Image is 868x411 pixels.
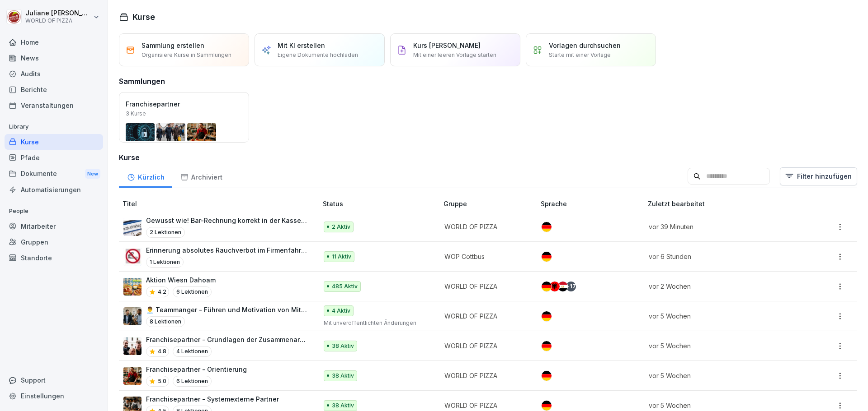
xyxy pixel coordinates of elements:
[123,367,142,385] img: t4g7eu33fb3xcinggz4rhe0w.png
[5,134,103,150] a: Kurse
[158,288,166,296] p: 4.2
[158,347,166,356] p: 4.8
[132,11,155,23] h1: Kurse
[172,165,230,188] a: Archiviert
[146,316,185,327] p: 8 Lektionen
[444,252,526,261] p: WOP Cottbus
[444,401,526,410] p: WORLD OF PIZZA
[649,311,793,321] p: vor 5 Wochen
[119,76,165,87] h3: Sammlungen
[5,166,103,182] a: DokumenteNew
[5,50,103,66] div: News
[146,227,185,238] p: 2 Lektionen
[5,66,103,82] a: Audits
[146,216,308,225] p: Gewusst wie! Bar-Rechnung korrekt in der Kasse verbuchen.
[119,92,249,143] a: Franchisepartner3 Kurse
[649,401,793,410] p: vor 5 Wochen
[123,199,319,208] p: Titel
[5,120,103,134] p: Library
[323,199,440,208] p: Status
[146,275,216,285] p: Aktion Wiesn Dahoam
[413,51,496,59] p: Mit einer leeren Vorlage starten
[123,218,142,236] img: hdz75wm9swzuwdvoxjbi6om3.png
[413,41,481,50] p: Kurs [PERSON_NAME]
[649,222,793,231] p: vor 39 Minuten
[5,150,103,166] a: Pfade
[332,342,354,350] p: 38 Aktiv
[119,165,172,188] a: Kürzlich
[649,252,793,261] p: vor 6 Stunden
[5,82,103,97] a: Berichte
[649,341,793,351] p: vor 5 Wochen
[5,388,103,404] a: Einstellungen
[5,218,103,234] a: Mitarbeiter
[158,377,166,385] p: 5.0
[5,34,103,50] a: Home
[542,252,552,262] img: de.svg
[444,311,526,321] p: WORLD OF PIZZA
[648,199,804,208] p: Zuletzt bearbeitet
[119,152,857,163] h3: Kurse
[542,282,552,291] img: de.svg
[146,394,279,404] p: Franchisepartner - Systemexterne Partner
[5,166,103,182] div: Dokumente
[146,335,308,344] p: Franchisepartner - Grundlagen der Zusammenarbeit
[566,282,576,291] div: + 17
[542,371,552,381] img: de.svg
[142,51,231,59] p: Organisiere Kurse in Sammlungen
[123,307,142,325] img: ohhd80l18yea4i55etg45yot.png
[780,167,857,185] button: Filter hinzufügen
[649,282,793,291] p: vor 2 Wochen
[649,371,793,380] p: vor 5 Wochen
[5,97,103,113] a: Veranstaltungen
[444,341,526,351] p: WORLD OF PIZZA
[5,182,103,198] a: Automatisierungen
[332,372,354,380] p: 38 Aktiv
[173,376,212,387] p: 6 Lektionen
[146,257,184,268] p: 1 Lektionen
[542,341,552,351] img: de.svg
[25,9,91,17] p: Juliane [PERSON_NAME]
[444,282,526,291] p: WORLD OF PIZZA
[549,51,611,59] p: Starte mit einer Vorlage
[123,248,142,266] img: pd3gr0k7uzjs8bg588bob4hx.png
[25,18,91,24] p: WORLD OF PIZZA
[558,282,568,291] img: eg.svg
[173,286,212,297] p: 6 Lektionen
[5,250,103,266] a: Standorte
[173,346,212,357] p: 4 Lektionen
[444,222,526,231] p: WORLD OF PIZZA
[542,311,552,321] img: de.svg
[278,51,358,59] p: Eigene Dokumente hochladen
[542,222,552,232] img: de.svg
[324,319,429,327] p: Mit unveröffentlichten Änderungen
[126,99,242,109] p: Franchisepartner
[332,307,350,315] p: 4 Aktiv
[443,199,537,208] p: Gruppe
[126,110,146,118] p: 3 Kurse
[549,41,621,50] p: Vorlagen durchsuchen
[5,234,103,250] a: Gruppen
[5,204,103,218] p: People
[332,253,351,261] p: 11 Aktiv
[146,305,308,314] p: 👨‍💼 Teammanger - Führen und Motivation von Mitarbeitern
[85,169,100,179] div: New
[278,41,325,50] p: Mit KI erstellen
[146,245,308,255] p: Erinnerung absolutes Rauchverbot im Firmenfahrzeug
[123,337,142,355] img: jg5uy95jeicgu19gkip2jpcz.png
[332,223,350,231] p: 2 Aktiv
[332,282,358,291] p: 485 Aktiv
[142,41,204,50] p: Sammlung erstellen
